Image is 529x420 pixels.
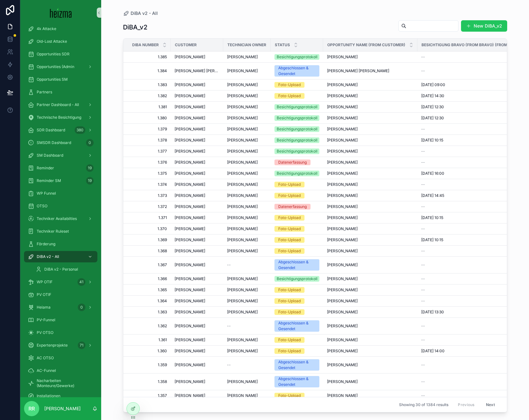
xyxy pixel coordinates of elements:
[24,61,97,72] a: Opportunities (Admin
[131,82,167,87] a: 1.383
[131,160,167,165] a: 1.376
[175,171,219,176] a: [PERSON_NAME]
[24,162,97,174] a: Reminder19
[131,10,158,16] span: DiBA v2 - All
[278,204,307,210] div: Datenerfassung
[227,182,258,187] span: [PERSON_NAME]
[327,215,414,220] a: [PERSON_NAME]
[227,116,258,121] span: [PERSON_NAME]
[37,128,65,133] span: SDR Dashboard
[421,93,444,98] span: [DATE] 14:30
[278,182,301,187] div: Foto-Upload
[227,262,267,267] a: --
[227,248,267,254] a: [PERSON_NAME]
[175,287,219,292] a: [PERSON_NAME]
[277,54,317,60] div: Besichtigungsprotokoll
[421,82,445,87] span: [DATE] 09:00
[227,237,258,242] span: [PERSON_NAME]
[277,126,317,132] div: Besichtigungsprotokoll
[421,104,444,110] span: [DATE] 12:30
[175,138,205,143] span: [PERSON_NAME]
[227,237,267,242] a: [PERSON_NAME]
[421,138,443,143] span: [DATE] 10:15
[227,160,267,165] a: [PERSON_NAME]
[131,54,167,60] a: 1.385
[175,68,219,73] a: [PERSON_NAME] [PERSON_NAME]
[327,237,414,242] a: [PERSON_NAME]
[227,248,258,254] span: [PERSON_NAME]
[24,175,97,186] a: Reminder SM19
[37,178,61,183] span: Reminder SM
[227,138,258,143] span: [PERSON_NAME]
[131,248,167,254] a: 1.368
[37,52,70,57] span: Opportunities SDR
[175,204,205,209] span: [PERSON_NAME]
[175,215,205,220] span: [PERSON_NAME]
[227,104,267,110] a: [PERSON_NAME]
[175,215,219,220] a: [PERSON_NAME]
[421,226,425,231] span: --
[24,74,97,85] a: Opportunities SM
[37,90,52,95] span: Partners
[175,287,205,292] span: [PERSON_NAME]
[327,160,358,165] span: [PERSON_NAME]
[274,93,319,99] a: Foto-Upload
[37,64,74,69] span: Opportunities (Admin
[175,54,205,60] span: [PERSON_NAME]
[175,82,205,87] span: [PERSON_NAME]
[175,262,205,267] span: [PERSON_NAME]
[32,264,97,275] a: DiBA v2 - Personal
[421,262,425,267] span: --
[131,93,167,98] a: 1.382
[131,287,167,292] span: 1.365
[274,276,319,282] a: Besichtigungsprotokoll
[421,182,425,187] span: --
[227,116,267,121] a: [PERSON_NAME]
[327,237,358,242] span: [PERSON_NAME]
[227,276,258,281] span: [PERSON_NAME]
[278,259,316,271] div: Abgeschlossen & Gesendet
[131,149,167,154] span: 1.377
[327,226,358,231] span: [PERSON_NAME]
[86,139,94,147] div: 0
[327,160,414,165] a: [PERSON_NAME]
[227,171,258,176] span: [PERSON_NAME]
[131,182,167,187] a: 1.374
[37,115,81,120] span: Technische Besichtigung
[131,138,167,143] a: 1.378
[175,276,205,281] span: [PERSON_NAME]
[86,177,94,185] div: 19
[175,182,205,187] span: [PERSON_NAME]
[131,127,167,132] a: 1.379
[421,68,425,73] span: --
[131,193,167,198] a: 1.373
[37,102,79,107] span: Partner Dashboard - All
[131,262,167,267] span: 1.367
[327,54,358,60] span: [PERSON_NAME]
[37,204,47,209] span: OTSO
[37,153,63,158] span: SM Dashboard
[278,82,301,88] div: Foto-Upload
[24,48,97,60] a: Opportunities SDR
[24,86,97,98] a: Partners
[175,104,205,110] span: [PERSON_NAME]
[327,116,414,121] a: [PERSON_NAME]
[175,93,205,98] span: [PERSON_NAME]
[278,193,301,198] div: Foto-Upload
[274,126,319,132] a: Besichtigungsprotokoll
[274,65,319,77] a: Abgeschlossen & Gesendet
[421,149,425,154] span: --
[274,54,319,60] a: Besichtigungsprotokoll
[421,276,425,281] span: --
[421,237,443,242] span: [DATE] 10:15
[278,65,316,77] div: Abgeschlossen & Gesendet
[227,149,258,154] span: [PERSON_NAME]
[131,237,167,242] span: 1.369
[44,267,78,272] span: DiBA v2 - Personal
[227,204,258,209] span: [PERSON_NAME]
[227,54,267,60] a: [PERSON_NAME]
